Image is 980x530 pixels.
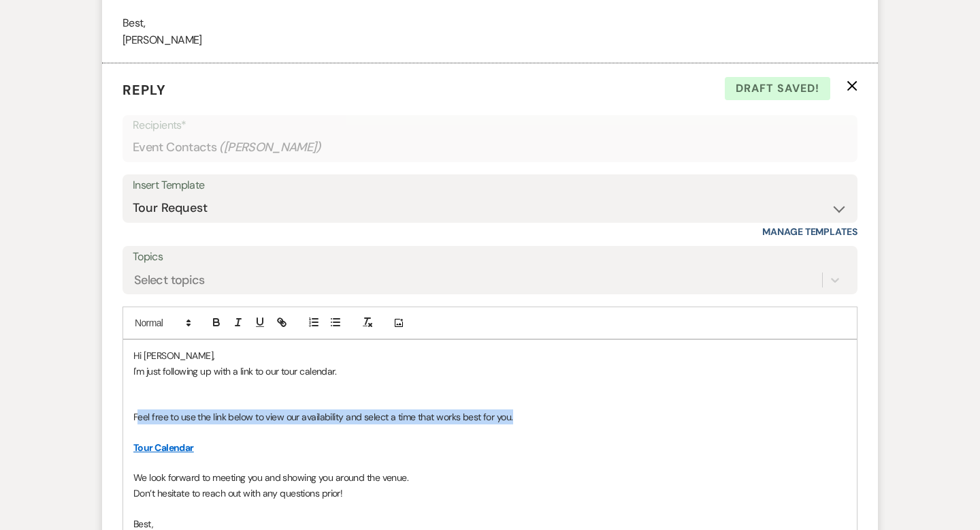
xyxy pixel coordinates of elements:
[133,409,847,424] p: Feel free to use the link below to view our availability and select a time that works best for you.
[134,271,205,290] div: Select topics
[133,348,847,363] p: Hi [PERSON_NAME],
[133,486,847,501] p: Don’t hesitate to reach out with any questions prior!
[122,81,166,99] span: Reply
[133,441,194,454] a: Tour Calendar
[762,225,857,238] a: Manage Templates
[725,77,830,100] span: Draft saved!
[219,138,321,157] span: ( [PERSON_NAME] )
[133,116,847,134] p: Recipients*
[122,14,857,32] p: Best,
[122,31,857,49] p: [PERSON_NAME]
[133,176,847,196] div: Insert Template
[133,134,847,161] div: Event Contacts
[133,470,847,485] p: We look forward to meeting you and showing you around the venue.
[133,364,847,379] p: I'm just following up with a link to our tour calendar.
[133,247,847,267] label: Topics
